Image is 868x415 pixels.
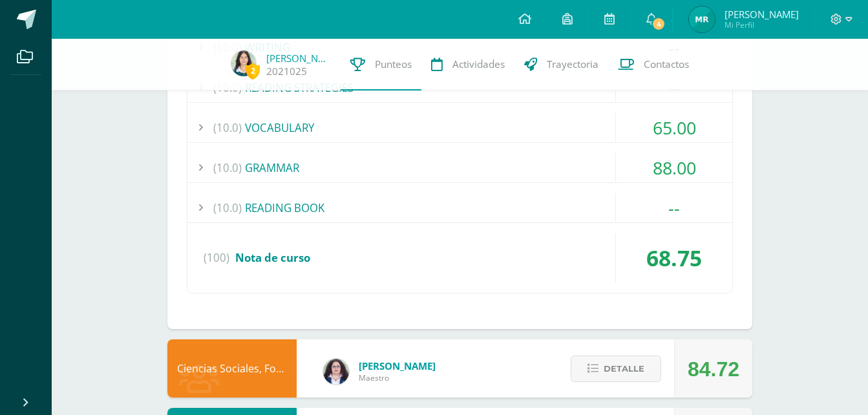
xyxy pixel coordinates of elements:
div: VOCABULARY [187,113,732,142]
span: Mi Perfil [725,19,799,30]
a: Punteos [341,39,421,90]
span: Trayectoria [547,58,598,71]
div: 88.00 [616,153,732,182]
div: GRAMMAR [187,153,732,182]
a: Contactos [608,39,699,90]
span: [PERSON_NAME] [359,359,436,372]
span: [PERSON_NAME] [725,8,799,21]
a: [PERSON_NAME] [266,52,331,65]
img: 7f21f8a7948675de2302d89c6a7973df.png [689,6,715,32]
span: Contactos [644,58,689,71]
div: READING BOOK [187,193,732,222]
div: -- [616,193,732,222]
span: Nota de curso [235,250,310,265]
img: ddc408e8a8bbebdd8514dd80dfa1b19b.png [231,50,257,76]
div: 65.00 [616,113,732,142]
span: (100) [204,233,229,282]
span: (10.0) [213,113,242,142]
span: (10.0) [213,193,242,222]
div: 84.72 [688,340,739,398]
img: ba02aa29de7e60e5f6614f4096ff8928.png [323,359,349,385]
a: Actividades [421,39,514,90]
span: (10.0) [213,153,242,182]
a: Trayectoria [514,39,608,90]
span: Punteos [375,58,412,71]
span: Actividades [452,58,505,71]
button: Detalle [571,356,661,382]
div: 68.75 [616,233,732,282]
span: Maestro [359,372,436,383]
span: 2 [246,63,260,79]
span: Detalle [604,357,644,381]
div: Ciencias Sociales, Formación Ciudadana e Interculturalidad [167,339,297,398]
span: 4 [651,17,666,31]
a: 2021025 [266,65,307,78]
